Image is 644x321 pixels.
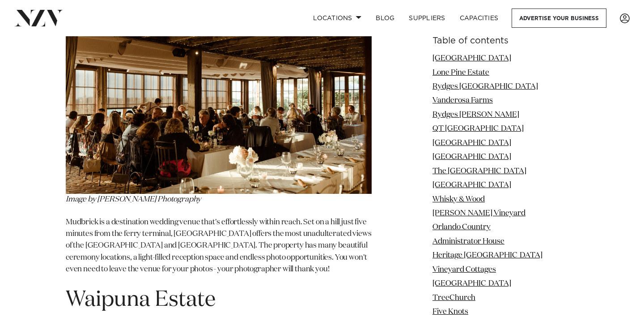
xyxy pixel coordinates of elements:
[432,167,526,175] a: The [GEOGRAPHIC_DATA]
[432,294,475,301] a: TreeChurch
[432,36,578,46] h6: Table of contents
[432,83,538,90] a: Rydges [GEOGRAPHIC_DATA]
[432,153,511,161] a: [GEOGRAPHIC_DATA]
[453,9,506,28] a: Capacities
[432,125,524,133] a: QT [GEOGRAPHIC_DATA]
[432,308,468,316] a: Five Knots
[432,111,519,119] a: Rydges [PERSON_NAME]
[432,238,504,245] a: Administrator House
[432,68,489,76] a: Lone Pine Estate
[369,9,402,28] a: BLOG
[306,9,369,28] a: Locations
[432,195,485,203] a: Whisky & Wood
[432,266,496,274] a: Vineyard Cottages
[66,217,372,276] p: Mudbrick is a destination wedding venue that's effortlessly within reach. Set on a hill just five...
[66,289,216,311] span: Waipuna Estate
[432,181,511,189] a: [GEOGRAPHIC_DATA]
[512,9,606,28] a: Advertise your business
[66,196,201,203] span: Image by [PERSON_NAME] Photography
[432,280,511,287] a: [GEOGRAPHIC_DATA]
[432,210,525,217] a: [PERSON_NAME] Vineyard
[432,55,511,62] a: [GEOGRAPHIC_DATA]
[432,223,491,231] a: Orlando Country
[432,139,511,147] a: [GEOGRAPHIC_DATA]
[432,97,493,104] a: Vanderosa Farms
[14,10,63,26] img: nzv-logo.png
[402,9,452,28] a: SUPPLIERS
[432,252,542,259] a: Heritage [GEOGRAPHIC_DATA]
